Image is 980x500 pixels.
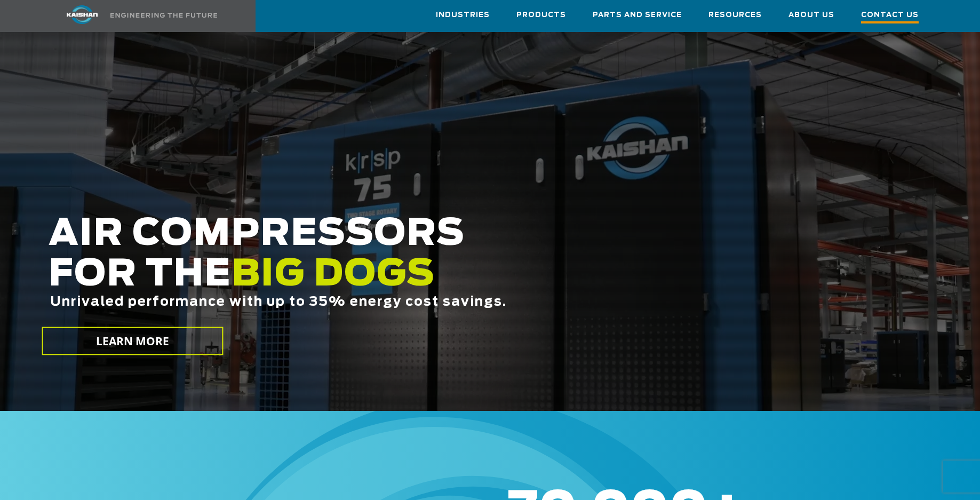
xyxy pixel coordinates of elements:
[516,9,566,21] span: Products
[232,257,435,293] span: BIG DOGS
[788,9,834,21] span: About Us
[708,9,762,21] span: Resources
[42,5,122,24] img: kaishan logo
[50,296,507,308] span: Unrivaled performance with up to 35% energy cost savings.
[436,1,490,29] a: Industries
[593,1,682,29] a: Parts and Service
[42,327,223,355] a: LEARN MORE
[788,1,834,29] a: About Us
[110,13,217,18] img: Engineering the future
[95,334,169,349] span: LEARN MORE
[861,9,919,23] span: Contact Us
[593,9,682,21] span: Parts and Service
[436,9,490,21] span: Industries
[708,1,762,29] a: Resources
[49,214,783,343] h2: AIR COMPRESSORS FOR THE
[516,1,566,29] a: Products
[861,1,919,31] a: Contact Us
